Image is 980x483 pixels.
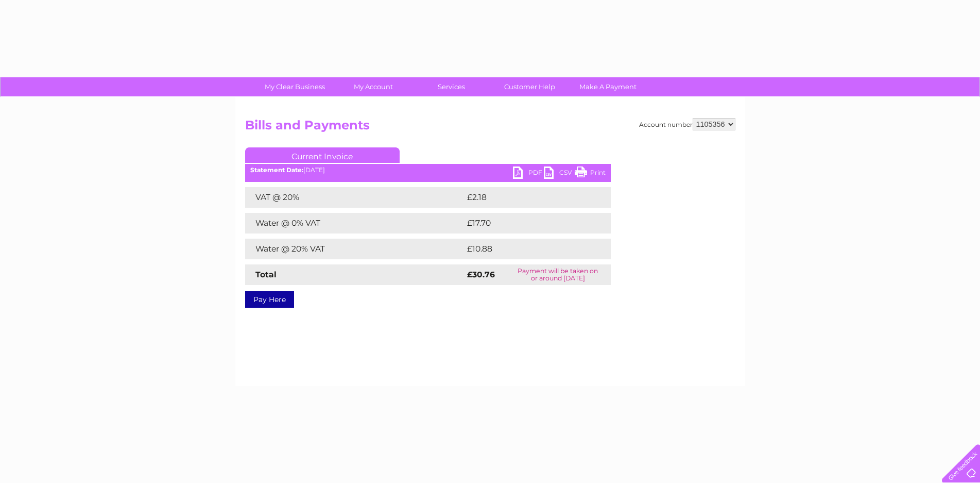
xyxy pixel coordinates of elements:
[465,187,586,208] td: £2.18
[245,187,465,208] td: VAT @ 20%
[245,291,294,308] a: Pay Here
[245,239,465,259] td: Water @ 20% VAT
[245,147,400,163] a: Current Invoice
[505,264,611,285] td: Payment will be taken on or around [DATE]
[465,213,589,234] td: £17.70
[245,213,465,234] td: Water @ 0% VAT
[565,77,650,96] a: Make A Payment
[639,118,735,130] div: Account number
[467,270,495,279] strong: £30.76
[513,166,544,181] a: PDF
[487,77,572,96] a: Customer Help
[252,77,337,96] a: My Clear Business
[250,166,303,174] b: Statement Date:
[544,166,575,181] a: CSV
[575,166,606,181] a: Print
[331,77,416,96] a: My Account
[245,166,611,174] div: [DATE]
[465,239,590,259] td: £10.88
[409,77,494,96] a: Services
[245,118,735,138] h2: Bills and Payments
[255,270,277,279] strong: Total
